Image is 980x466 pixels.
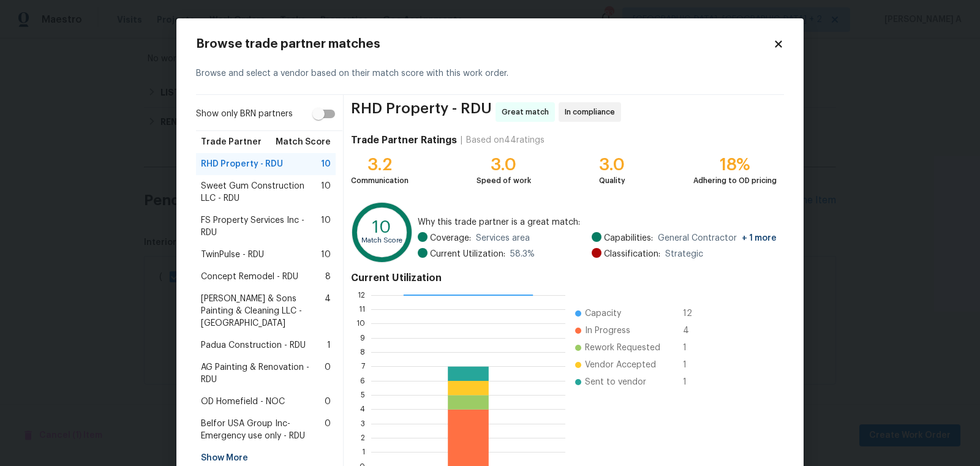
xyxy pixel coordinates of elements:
[362,448,365,456] text: 1
[201,249,264,261] span: TwinPulse - RDU
[477,159,531,171] div: 3.0
[361,420,365,427] text: 3
[325,396,331,408] span: 0
[359,306,365,313] text: 11
[276,136,331,148] span: Match Score
[502,106,554,118] span: Great match
[565,106,620,118] span: In compliance
[201,214,321,239] span: FS Property Services Inc - RDU
[693,159,777,171] div: 18%
[325,418,331,442] span: 0
[683,307,703,320] span: 12
[361,434,365,442] text: 2
[585,325,630,337] span: In Progress
[360,377,365,385] text: 6
[604,248,660,260] span: Classification:
[201,361,325,386] span: AG Painting & Renovation - RDU
[358,291,365,299] text: 12
[510,248,535,260] span: 58.3 %
[351,159,409,171] div: 3.2
[477,175,531,187] div: Speed of work
[321,158,331,170] span: 10
[585,307,621,320] span: Capacity
[201,339,306,351] span: Padua Construction - RDU
[351,272,777,284] h4: Current Utilization
[430,232,471,244] span: Coverage:
[683,376,703,388] span: 1
[585,359,656,371] span: Vendor Accepted
[196,38,773,50] h2: Browse trade partner matches
[658,232,777,244] span: General Contractor
[742,234,777,242] span: + 1 more
[327,339,331,351] span: 1
[361,363,365,370] text: 7
[476,232,530,244] span: Services area
[599,159,625,171] div: 3.0
[325,293,331,329] span: 4
[418,216,777,228] span: Why this trade partner is a great match:
[351,134,457,146] h4: Trade Partner Ratings
[351,175,409,187] div: Communication
[683,325,703,337] span: 4
[585,342,660,354] span: Rework Requested
[201,396,285,408] span: OD Homefield - NOC
[683,342,703,354] span: 1
[604,232,653,244] span: Capabilities:
[325,361,331,386] span: 0
[683,359,703,371] span: 1
[201,293,325,329] span: [PERSON_NAME] & Sons Painting & Cleaning LLC - [GEOGRAPHIC_DATA]
[361,391,365,399] text: 5
[372,219,391,236] text: 10
[599,175,625,187] div: Quality
[693,175,777,187] div: Adhering to OD pricing
[360,405,365,413] text: 4
[457,134,466,146] div: |
[201,158,283,170] span: RHD Property - RDU
[466,134,545,146] div: Based on 44 ratings
[321,214,331,239] span: 10
[201,271,298,283] span: Concept Remodel - RDU
[351,102,492,122] span: RHD Property - RDU
[201,418,325,442] span: Belfor USA Group Inc-Emergency use only - RDU
[201,180,321,205] span: Sweet Gum Construction LLC - RDU
[325,271,331,283] span: 8
[196,108,293,121] span: Show only BRN partners
[321,180,331,205] span: 10
[196,53,784,95] div: Browse and select a vendor based on their match score with this work order.
[361,237,402,244] text: Match Score
[430,248,505,260] span: Current Utilization:
[665,248,703,260] span: Strategic
[321,249,331,261] span: 10
[356,320,365,327] text: 10
[201,136,262,148] span: Trade Partner
[360,334,365,342] text: 9
[360,348,365,356] text: 8
[585,376,646,388] span: Sent to vendor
